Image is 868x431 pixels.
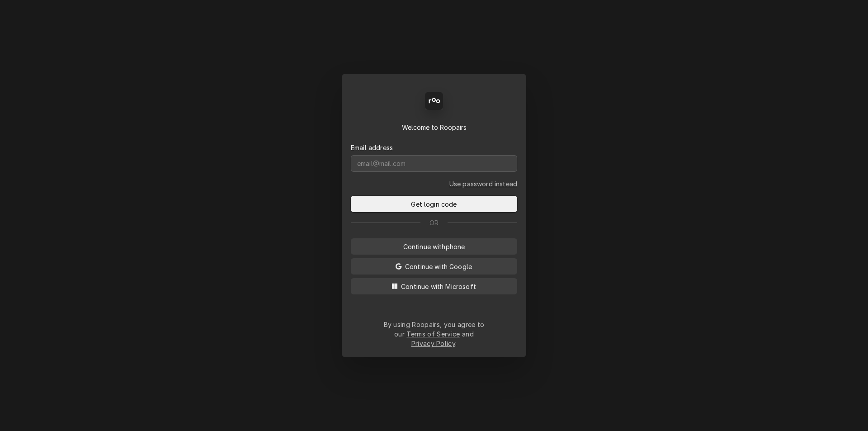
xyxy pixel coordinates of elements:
[406,330,460,338] a: Terms of Service
[449,179,517,189] a: Go to Email and password form
[351,258,517,275] button: Continue with Google
[409,199,458,209] span: Get login code
[351,238,517,255] button: Continue withphone
[351,278,517,294] button: Continue with Microsoft
[351,218,517,227] div: Or
[383,320,485,348] div: By using Roopairs, you agree to our and .
[351,123,517,132] div: Welcome to Roopairs
[401,242,467,251] span: Continue with phone
[351,196,517,212] button: Get login code
[411,340,455,347] a: Privacy Policy
[399,282,478,291] span: Continue with Microsoft
[351,143,393,152] label: Email address
[351,155,517,172] input: email@mail.com
[403,262,474,271] span: Continue with Google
